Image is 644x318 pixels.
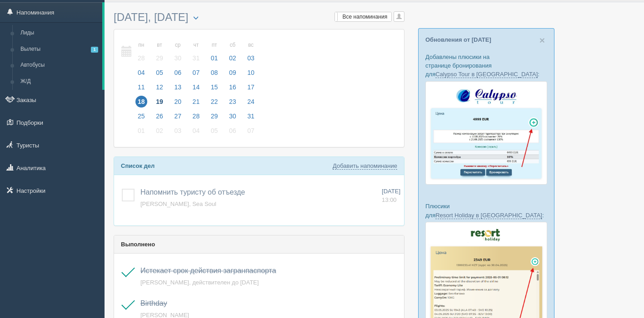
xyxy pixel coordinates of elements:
[227,41,239,49] small: сб
[539,35,545,45] button: Close
[172,96,184,108] span: 20
[435,212,542,219] a: Resort Holiday в [GEOGRAPHIC_DATA]
[169,126,186,140] a: 03
[154,81,165,93] span: 12
[133,68,150,82] a: 04
[227,125,239,137] span: 06
[133,97,150,111] a: 18
[382,187,400,204] a: [DATE] 13:00
[188,126,205,140] a: 04
[206,82,223,97] a: 15
[245,110,257,122] span: 31
[172,67,184,78] span: 06
[135,125,147,137] span: 01
[172,81,184,93] span: 13
[245,41,257,49] small: вс
[121,241,155,248] b: Выполнено
[16,57,102,73] a: Автобусы
[140,299,167,307] a: Birthday
[227,67,239,78] span: 09
[151,82,168,97] a: 12
[133,111,150,126] a: 25
[188,82,205,97] a: 14
[151,126,168,140] a: 02
[154,96,165,108] span: 19
[114,11,404,24] h3: [DATE], [DATE]
[245,81,257,93] span: 17
[245,52,257,64] span: 03
[188,111,205,126] a: 28
[190,110,202,122] span: 28
[425,53,547,78] p: Добавлены плюсики на странице бронирования для :
[135,67,147,78] span: 04
[135,41,147,49] small: пн
[172,41,184,49] small: ср
[16,73,102,90] a: Ж/Д
[242,68,257,82] a: 10
[172,110,184,122] span: 27
[154,41,165,49] small: вт
[190,81,202,93] span: 14
[209,96,220,108] span: 22
[425,36,491,43] a: Обновления от [DATE]
[135,110,147,122] span: 25
[172,52,184,64] span: 30
[169,97,186,111] a: 20
[190,41,202,49] small: чт
[190,52,202,64] span: 31
[135,52,147,64] span: 28
[206,36,223,68] a: пт 01
[435,71,538,78] a: Calypso Tour в [GEOGRAPHIC_DATA]
[224,68,241,82] a: 09
[425,202,547,219] p: Плюсики для :
[135,81,147,93] span: 11
[140,188,245,196] a: Напомнить туристу об отъезде
[209,125,220,137] span: 05
[224,111,241,126] a: 30
[188,97,205,111] a: 21
[190,96,202,108] span: 21
[133,126,150,140] a: 01
[151,68,168,82] a: 05
[188,68,205,82] a: 07
[245,67,257,78] span: 10
[154,110,165,122] span: 26
[16,41,102,58] a: Вылеты1
[242,36,257,68] a: вс 03
[190,125,202,137] span: 04
[206,68,223,82] a: 08
[382,188,400,195] span: [DATE]
[169,111,186,126] a: 27
[121,162,155,169] b: Список дел
[140,201,216,207] a: [PERSON_NAME], Sea Soul
[242,126,257,140] a: 07
[539,35,545,45] span: ×
[227,110,239,122] span: 30
[209,67,220,78] span: 08
[135,96,147,108] span: 18
[91,47,98,53] span: 1
[172,125,184,137] span: 03
[206,111,223,126] a: 29
[343,14,388,20] span: Все напоминания
[224,36,241,68] a: сб 02
[425,81,547,185] img: calypso-tour-proposal-crm-for-travel-agency.jpg
[188,36,205,68] a: чт 31
[242,97,257,111] a: 24
[209,110,220,122] span: 29
[154,125,165,137] span: 02
[151,111,168,126] a: 26
[140,267,276,274] span: Истекает срок действия загранпаспорта
[224,82,241,97] a: 16
[151,36,168,68] a: вт 29
[140,279,259,286] a: [PERSON_NAME], действителен до [DATE]
[209,41,220,49] small: пт
[190,67,202,78] span: 07
[245,96,257,108] span: 24
[206,126,223,140] a: 05
[206,97,223,111] a: 22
